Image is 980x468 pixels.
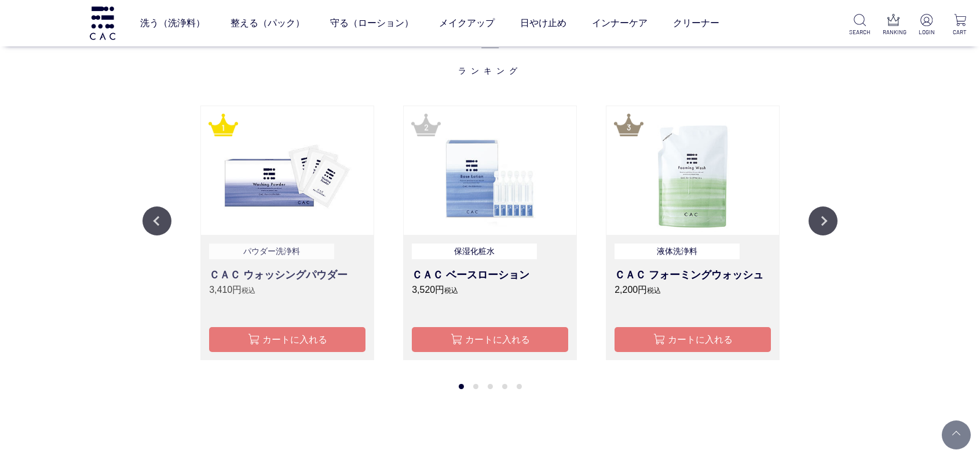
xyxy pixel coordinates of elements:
[412,327,568,352] button: カートに入れる
[209,244,334,259] p: パウダー洗浄料
[615,244,771,313] a: 液体洗浄料 ＣＡＣ フォーミングウォッシュ 2,200円税込
[404,106,576,235] img: ＣＡＣ ベースローション
[209,327,365,352] button: カートに入れる
[502,384,507,389] button: 4 of 2
[209,267,365,283] h3: ＣＡＣ ウォッシングパウダー
[330,7,414,39] a: 守る（ローション）
[673,7,719,39] a: クリーナー
[615,244,740,259] p: 液体洗浄料
[444,286,458,295] span: 税込
[849,14,871,37] a: SEARCH
[209,283,365,297] p: 3,410円
[615,283,771,297] p: 2,200円
[412,283,568,297] p: 3,520円
[142,206,171,235] button: Previous
[949,28,971,37] p: CART
[592,7,648,39] a: インナーケア
[916,28,937,37] p: LOGIN
[412,244,568,313] a: 保湿化粧水 ＣＡＣ ベースローション 3,520円税込
[242,286,255,295] span: 税込
[473,384,478,389] button: 2 of 2
[809,206,838,235] button: Next
[201,106,374,235] img: ＣＡＣウォッシングパウダー
[883,28,904,37] p: RANKING
[520,7,566,39] a: 日やけ止め
[412,267,568,283] h3: ＣＡＣ ベースローション
[88,6,117,39] img: logo
[615,267,771,283] h3: ＣＡＣ フォーミングウォッシュ
[209,244,365,313] a: パウダー洗浄料 ＣＡＣ ウォッシングパウダー 3,410円税込
[916,14,937,37] a: LOGIN
[883,14,904,37] a: RANKING
[606,106,779,235] img: フォーミングウォッシュ
[459,384,464,389] button: 1 of 2
[140,7,205,39] a: 洗う（洗浄料）
[488,384,493,389] button: 3 of 2
[439,7,495,39] a: メイクアップ
[849,28,871,37] p: SEARCH
[517,384,522,389] button: 5 of 2
[615,327,771,352] button: カートに入れる
[647,286,661,295] span: 税込
[231,7,305,39] a: 整える（パック）
[949,14,971,37] a: CART
[412,244,537,259] p: 保湿化粧水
